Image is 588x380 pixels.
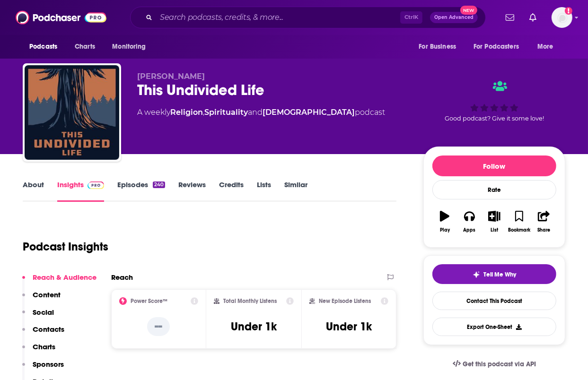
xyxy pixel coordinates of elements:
[467,38,533,56] button: open menu
[131,298,167,304] h2: Power Score™
[482,205,507,239] button: List
[319,298,371,304] h2: New Episode Listens
[23,240,108,254] h1: Podcast Insights
[112,40,146,53] span: Monitoring
[552,7,572,28] img: User Profile
[22,290,61,308] button: Content
[430,12,478,23] button: Open AdvancedNew
[153,181,165,188] div: 240
[88,181,104,189] img: Podchaser Pro
[257,180,271,202] a: Lists
[33,325,64,334] p: Contacts
[464,227,476,233] div: Apps
[69,38,101,56] a: Charts
[130,7,486,28] div: Search podcasts, credits, & more...
[147,317,170,336] p: --
[22,308,54,325] button: Social
[22,325,64,342] button: Contacts
[105,38,158,56] button: open menu
[491,227,498,233] div: List
[432,318,556,336] button: Export One-Sheet
[263,108,355,117] a: [DEMOGRAPHIC_DATA]
[204,108,248,117] a: Spirituality
[508,227,530,233] div: Bookmark
[75,40,95,53] span: Charts
[137,107,385,118] div: A weekly podcast
[460,6,477,15] span: New
[248,108,263,117] span: and
[445,353,544,376] a: Get this podcast via API
[326,320,372,334] h3: Under 1k
[111,273,133,282] h2: Reach
[432,155,556,176] button: Follow
[137,72,205,81] span: [PERSON_NAME]
[432,205,457,239] button: Play
[231,320,277,334] h3: Under 1k
[484,271,517,278] span: Tell Me Why
[22,273,97,290] button: Reach & Audience
[440,227,450,233] div: Play
[419,40,456,53] span: For Business
[532,205,556,239] button: Share
[434,15,474,20] span: Open Advanced
[117,180,165,202] a: Episodes240
[33,273,97,282] p: Reach & Audience
[29,40,57,53] span: Podcasts
[22,342,55,360] button: Charts
[16,9,106,26] img: Podchaser - Follow, Share and Rate Podcasts
[531,38,565,56] button: open menu
[463,360,536,368] span: Get this podcast via API
[552,7,572,28] button: Show profile menu
[432,264,556,284] button: tell me why sparkleTell Me Why
[33,290,61,299] p: Content
[23,180,44,202] a: About
[22,360,64,377] button: Sponsors
[502,9,518,26] a: Show notifications dropdown
[473,271,480,278] img: tell me why sparkle
[432,292,556,310] a: Contact This Podcast
[57,180,104,202] a: InsightsPodchaser Pro
[400,11,422,24] span: Ctrl K
[223,298,277,304] h2: Total Monthly Listens
[526,9,540,26] a: Show notifications dropdown
[507,205,531,239] button: Bookmark
[219,180,244,202] a: Credits
[423,72,565,130] div: Good podcast? Give it some love!
[565,7,572,15] svg: Add a profile image
[412,38,468,56] button: open menu
[33,342,55,351] p: Charts
[25,65,119,160] img: This Undivided Life
[445,115,544,122] span: Good podcast? Give it some love!
[537,40,553,53] span: More
[33,360,64,369] p: Sponsors
[284,180,307,202] a: Similar
[156,10,400,25] input: Search podcasts, credits, & more...
[33,308,54,317] p: Social
[178,180,206,202] a: Reviews
[203,108,204,117] span: ,
[537,227,550,233] div: Share
[457,205,482,239] button: Apps
[23,38,70,56] button: open menu
[432,180,556,199] div: Rate
[474,40,519,53] span: For Podcasters
[170,108,203,117] a: Religion
[552,7,572,28] span: Logged in as JohnJMudgett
